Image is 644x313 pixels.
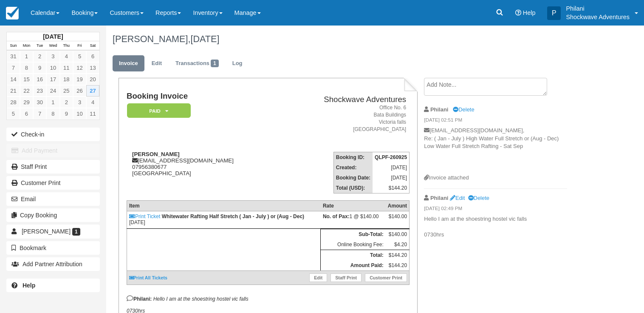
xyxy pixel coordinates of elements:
em: [DATE] 02:51 PM [424,117,567,126]
button: Copy Booking [6,208,100,222]
a: 11 [86,108,99,120]
th: Item [127,201,320,211]
span: 1 [211,60,219,67]
th: Tue [33,41,46,51]
a: 25 [60,85,73,97]
td: $144.20 [373,183,410,193]
a: 26 [73,85,86,97]
td: 1 @ $140.00 [321,211,386,229]
strong: Whitewater Rafting Half Stretch ( Jan - July ) or (Aug - Dec) [162,213,304,219]
a: 15 [20,74,33,85]
th: Sun [7,41,20,51]
a: 18 [60,74,73,85]
a: 20 [86,74,99,85]
em: [DATE] 02:49 PM [424,205,567,214]
a: Print All Tickets [129,275,167,280]
p: Hello I am at the shoestring hostel vic falls 0730hrs [424,215,567,239]
a: 4 [86,97,99,108]
a: 1 [46,97,59,108]
address: Office No. 6 Bata Buildings Victoria falls [GEOGRAPHIC_DATA] [284,104,406,134]
img: checkfront-main-nav-mini-logo.png [6,7,19,20]
a: 7 [33,108,46,120]
a: 21 [7,85,20,97]
a: 6 [20,108,33,120]
strong: Philani [430,106,448,113]
button: Add Payment [6,144,100,157]
th: Amount [386,201,410,211]
p: Shockwave Adventures [566,13,630,21]
a: [PERSON_NAME] 1 [6,225,100,238]
div: Invoice attached [424,174,567,182]
a: 8 [46,108,59,120]
span: Help [523,9,536,16]
a: 10 [73,108,86,120]
a: 8 [20,62,33,74]
a: 9 [60,108,73,120]
a: 13 [86,62,99,74]
td: $144.20 [386,260,410,271]
td: [DATE] [373,162,410,173]
i: Help [515,10,521,16]
th: Wed [46,41,59,51]
th: Total (USD): [333,183,373,193]
a: 5 [73,51,86,62]
th: Thu [60,41,73,51]
a: 1 [20,51,33,62]
a: 4 [60,51,73,62]
a: 6 [86,51,99,62]
a: 2 [60,97,73,108]
button: Bookmark [6,241,100,255]
strong: Philani: [127,296,152,302]
strong: [DATE] [43,33,63,40]
td: [DATE] [127,211,320,229]
a: 14 [7,74,20,85]
a: 30 [33,97,46,108]
a: 3 [73,97,86,108]
a: Invoice [113,55,144,72]
td: $4.20 [386,239,410,250]
a: 12 [73,62,86,74]
div: $140.00 [388,213,407,226]
button: Check-in [6,128,100,141]
a: Print Ticket [129,213,160,219]
a: Log [226,55,249,72]
a: Staff Print [6,160,100,174]
button: Email [6,192,100,206]
a: 23 [33,85,46,97]
th: Total: [321,250,386,261]
button: Add Partner Attribution [6,257,100,271]
a: 29 [20,97,33,108]
a: Delete [453,106,474,113]
span: 1 [72,228,80,236]
a: Edit [309,273,327,282]
a: Transactions1 [169,55,225,72]
p: Philani [566,4,630,13]
div: [EMAIL_ADDRESS][DOMAIN_NAME] 07956380677 [GEOGRAPHIC_DATA] [127,151,281,187]
p: [EMAIL_ADDRESS][DOMAIN_NAME], Re: ( Jan - July ) High Water Full Stretch or (Aug - Dec) Low Water... [424,127,567,174]
th: Created: [333,162,373,173]
a: Customer Print [6,176,100,190]
a: 10 [46,62,59,74]
h1: Booking Invoice [127,92,281,101]
td: $140.00 [386,229,410,240]
a: Edit [145,55,168,72]
h2: Shockwave Adventures [284,95,406,104]
strong: Philani [430,195,448,201]
h1: [PERSON_NAME], [113,34,583,44]
th: Fri [73,41,86,51]
a: 24 [46,85,59,97]
a: 19 [73,74,86,85]
a: 28 [7,97,20,108]
a: 3 [46,51,59,62]
th: Amount Paid: [321,260,386,271]
span: [PERSON_NAME] [22,228,71,235]
a: Help [6,279,100,292]
a: 27 [86,85,99,97]
td: $144.20 [386,250,410,261]
th: Booking Date: [333,173,373,183]
a: 5 [7,108,20,120]
a: Customer Print [365,273,407,282]
td: Online Booking Fee: [321,239,386,250]
th: Rate [321,201,386,211]
th: Sat [86,41,99,51]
